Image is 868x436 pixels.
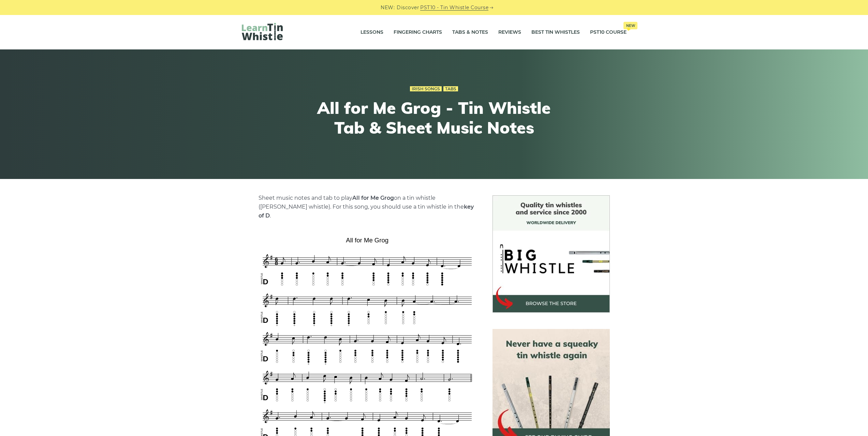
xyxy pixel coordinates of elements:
span: New [623,22,637,29]
img: LearnTinWhistle.com [242,23,283,40]
h1: All for Me Grog - Tin Whistle Tab & Sheet Music Notes [309,98,560,137]
a: Reviews [498,24,521,41]
strong: All for Me Grog [352,195,394,201]
p: Sheet music notes and tab to play on a tin whistle ([PERSON_NAME] whistle). For this song, you sh... [259,194,476,220]
a: PST10 CourseNew [590,24,627,41]
a: Tabs & Notes [452,24,488,41]
a: Tabs [443,86,458,92]
img: BigWhistle Tin Whistle Store [492,195,610,313]
a: Best Tin Whistles [531,24,580,41]
a: Lessons [361,24,383,41]
a: Irish Songs [410,86,442,92]
a: Fingering Charts [394,24,442,41]
strong: key of D [259,204,474,219]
